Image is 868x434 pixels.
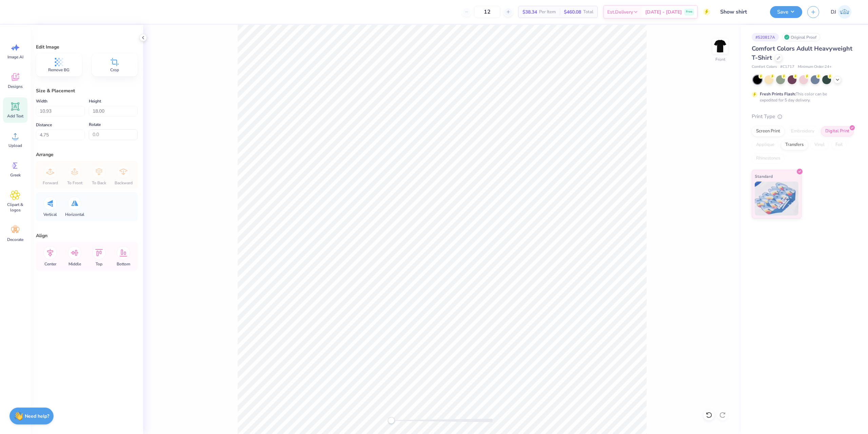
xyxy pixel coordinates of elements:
[831,8,836,16] span: DJ
[787,126,819,136] div: Embroidery
[831,140,847,150] div: Foil
[583,8,593,16] span: Total
[117,261,130,267] span: Bottom
[96,261,102,267] span: Top
[36,43,138,51] div: Edit Image
[4,202,26,213] span: Clipart & logos
[7,113,23,119] span: Add Text
[755,173,773,180] span: Standard
[607,8,633,16] span: Est. Delivery
[539,8,556,16] span: Per Item
[760,91,796,97] strong: Fresh Prints Flash:
[810,140,829,150] div: Vinyl
[36,97,47,105] label: Width
[8,84,23,89] span: Designs
[781,140,808,150] div: Transfers
[752,140,779,150] div: Applique
[36,232,138,239] div: Align
[36,121,52,129] label: Distance
[798,64,832,70] span: Minimum Order: 24 +
[36,87,138,94] div: Size & Placement
[713,39,727,53] img: Front
[715,56,725,62] div: Front
[43,212,57,217] span: Vertical
[89,120,101,129] label: Rotate
[752,113,854,120] div: Print Type
[821,126,854,136] div: Digital Print
[645,8,682,16] span: [DATE] - [DATE]
[752,33,779,41] div: # 520817A
[715,5,765,19] input: Untitled Design
[770,6,802,18] button: Save
[828,5,854,19] a: DJ
[8,143,22,148] span: Upload
[522,8,537,16] span: $38.34
[10,172,21,178] span: Greek
[760,91,843,103] div: This color can be expedited for 5 day delivery.
[36,151,138,158] div: Arrange
[68,261,81,267] span: Middle
[752,44,852,62] span: Comfort Colors Adult Heavyweight T-Shirt
[838,5,851,19] img: Danyl Jon Ferrer
[474,6,500,18] input: – –
[110,67,119,73] span: Crop
[7,54,23,60] span: Image AI
[48,67,70,73] span: Remove BG
[686,10,692,14] span: Free
[89,97,101,105] label: Height
[782,33,820,41] div: Original Proof
[388,417,395,424] div: Accessibility label
[752,126,785,136] div: Screen Print
[564,8,581,16] span: $460.08
[25,413,49,419] strong: Need help?
[44,261,56,267] span: Center
[755,182,798,215] img: Standard
[65,212,84,217] span: Horizontal
[752,64,777,70] span: Comfort Colors
[780,64,794,70] span: # C1717
[752,153,785,164] div: Rhinestones
[7,237,23,242] span: Decorate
